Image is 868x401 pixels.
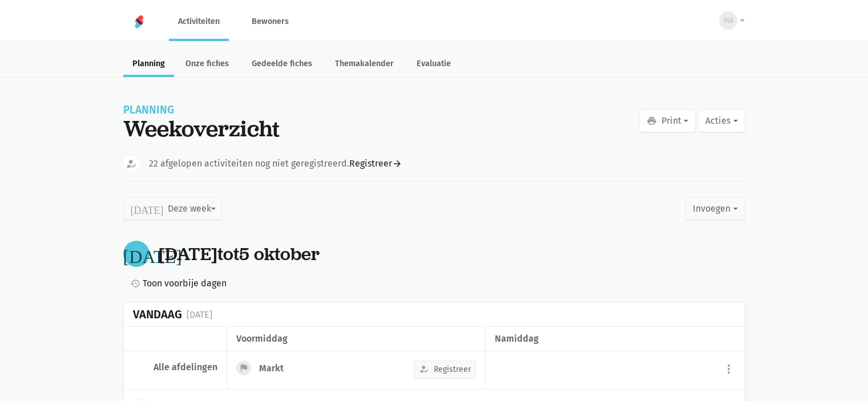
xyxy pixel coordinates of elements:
[123,197,222,220] button: Deze week
[176,52,238,77] a: Onze fiches
[392,159,402,169] i: arrow_forward
[407,52,460,77] a: Evaluatie
[149,156,402,171] div: 22 afgelopen activiteiten nog niet geregistreerd.
[639,110,696,132] button: Print
[243,2,298,40] a: Bewoners
[724,15,733,26] span: MA
[495,331,735,346] div: namiddag
[126,276,227,291] a: Toon voorbije dagen
[243,52,321,77] a: Gedeelde fiches
[349,156,402,171] a: Registreer
[133,308,182,321] div: Vandaag
[187,307,212,322] div: [DATE]
[123,245,182,263] i: [DATE]
[239,363,249,373] i: flag
[130,278,140,289] i: history
[131,204,164,214] i: [DATE]
[159,242,217,266] span: [DATE]
[126,158,137,169] i: how_to_reg
[143,276,227,291] span: Toon voorbije dagen
[239,242,320,266] span: 5 oktober
[647,116,657,126] i: print
[414,361,476,378] button: Registreer
[685,197,745,220] button: Invoegen
[419,364,429,374] i: how_to_reg
[133,362,217,373] div: Alle afdelingen
[259,363,293,374] div: Markt
[236,331,476,346] div: voormiddag
[326,52,403,77] a: Themakalender
[698,110,745,132] button: Acties
[132,15,146,29] img: Home
[123,115,280,141] div: Weekoverzicht
[123,52,174,77] a: Planning
[159,244,320,265] div: tot
[169,2,229,40] a: Activiteiten
[123,105,280,115] div: Planning
[712,7,745,34] button: MA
